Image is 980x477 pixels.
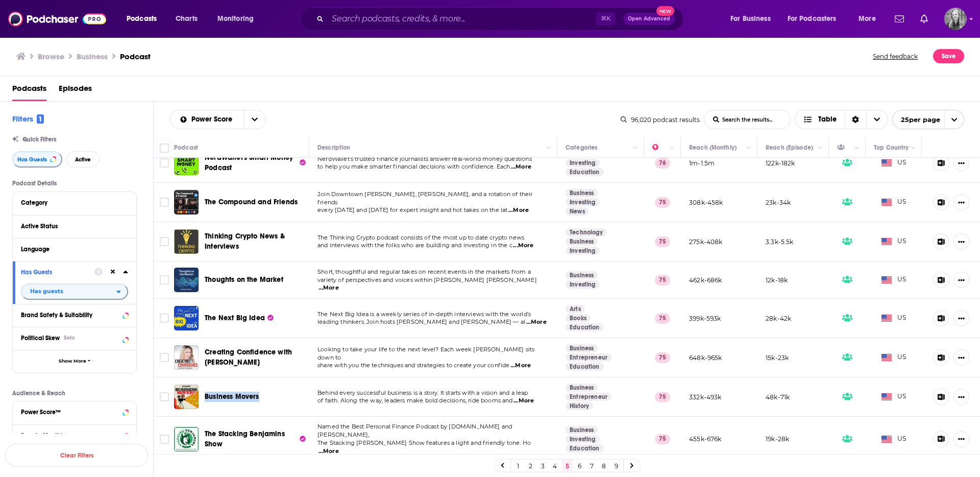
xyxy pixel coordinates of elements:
[655,158,670,168] p: 76
[174,306,199,330] img: The Next Big Idea
[730,12,771,26] span: For Business
[205,231,306,252] a: Thinking Crypto News & Interviews
[37,114,44,124] span: 1
[874,141,909,154] div: Top Country
[191,116,236,123] span: Power Score
[217,12,254,26] span: Monitoring
[21,283,128,300] button: open menu
[944,8,967,30] button: Show profile menu
[205,153,306,173] a: NerdWallet's Smart Money Podcast
[611,460,621,472] a: 9
[205,313,274,323] a: The Next Big Idea
[766,353,789,362] p: 15k-23k
[655,434,670,444] p: 75
[859,12,876,26] span: More
[12,151,62,168] button: Has Guests
[566,305,585,313] a: Arts
[205,392,259,402] a: Business Movers
[655,352,670,363] p: 75
[596,12,615,26] span: ⌘ K
[892,110,964,129] button: open menu
[317,155,532,162] span: NerdWallet’s trusted finance journalists answer real-world money questions
[655,313,670,323] p: 75
[893,112,940,128] span: 25 per page
[543,142,555,154] button: Column Actions
[21,243,128,255] button: Language
[21,199,121,206] div: Category
[12,180,137,187] p: Podcast Details
[513,397,534,405] span: ...More
[317,276,537,283] span: variety of perspectives and voices within [PERSON_NAME] [PERSON_NAME]
[566,344,598,352] a: Business
[317,206,507,213] span: every [DATE] and [DATE] for expert insight and hot takes on the lat
[318,447,339,456] span: ...More
[566,198,600,206] a: Investing
[12,390,137,397] p: Audience & Reach
[881,392,906,402] span: US
[788,12,837,26] span: For Podcasters
[656,6,675,16] span: New
[953,194,969,210] button: Show More Button
[21,196,128,209] button: Category
[566,363,604,371] a: Education
[655,392,670,402] p: 75
[66,151,100,168] button: Active
[169,11,204,27] a: Charts
[566,159,600,167] a: Investing
[881,434,906,444] span: US
[21,429,128,442] button: Reach (Monthly)
[845,110,866,129] div: Sort Direction
[127,12,157,26] span: Podcasts
[525,460,535,472] a: 2
[689,159,715,168] p: 1m-1.5m
[12,80,46,101] a: Podcasts
[814,142,826,154] button: Column Actions
[205,392,259,401] span: Business Movers
[566,353,611,362] a: Entrepreneur
[933,49,964,63] button: Save
[317,423,512,438] span: Named the Best Personal Finance Podcast by [DOMAIN_NAME] and [PERSON_NAME],
[38,52,64,61] a: Browse
[795,110,888,129] button: Choose View
[160,275,169,284] span: Toggle select row
[13,350,136,373] button: Show More
[205,197,298,207] a: The Compound and Friends
[689,276,722,284] p: 462k-686k
[689,198,723,207] p: 308k-458k
[511,163,531,171] span: ...More
[21,266,94,278] button: Has Guests
[21,220,128,232] button: Active Status
[21,335,60,342] span: Political Skew
[174,427,199,451] img: The Stacking Benjamins Show
[160,237,169,246] span: Toggle select row
[21,246,121,253] div: Language
[953,272,969,288] button: Show More Button
[566,247,600,255] a: Investing
[160,392,169,401] span: Toggle select row
[689,353,722,362] p: 648k-965k
[550,460,560,472] a: 4
[170,110,266,129] h2: Choose List sort
[566,384,598,392] a: Business
[205,275,283,285] a: Thoughts on the Market
[318,284,339,292] span: ...More
[566,435,600,443] a: Investing
[8,9,106,29] img: Podchaser - Follow, Share and Rate Podcasts
[174,385,199,409] img: Business Movers
[881,158,906,168] span: US
[566,323,604,331] a: Education
[566,189,598,197] a: Business
[574,460,584,472] a: 6
[21,312,119,319] div: Brand Safety & Suitability
[205,430,285,448] span: The Stacking Benjamins Show
[655,236,670,247] p: 75
[21,331,128,344] button: Political SkewBeta
[566,426,598,434] a: Business
[317,163,510,170] span: to help you make smarter financial decisions with confidence. Each
[766,393,790,401] p: 48k-71k
[210,11,267,27] button: open menu
[328,11,596,27] input: Search podcasts, credits, & more...
[566,207,589,216] a: News
[566,271,598,279] a: Business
